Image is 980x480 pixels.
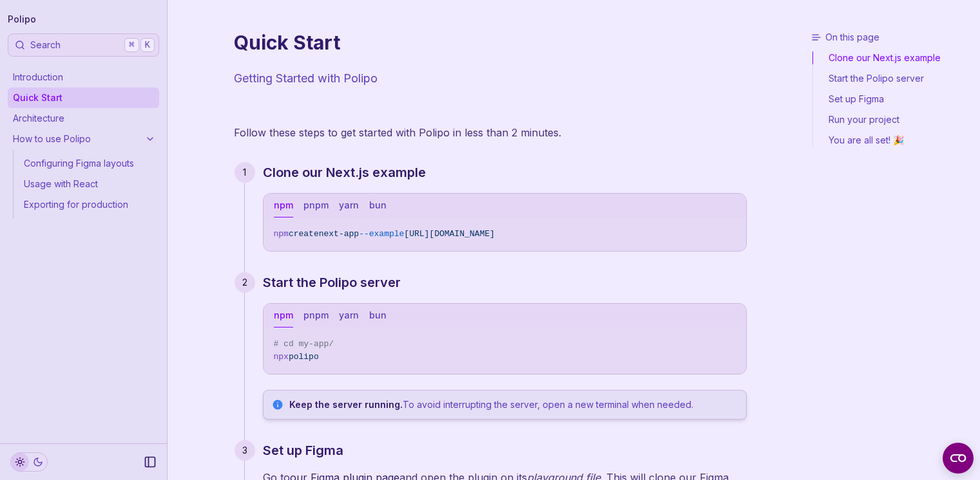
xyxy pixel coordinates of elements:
a: Architecture [8,108,159,129]
a: Configuring Figma layouts [19,153,159,174]
a: Usage with React [19,174,159,194]
kbd: K [140,38,155,52]
span: # cd my-app/ [274,339,334,349]
span: npx [274,352,289,362]
p: To avoid interrupting the server, open a new terminal when needed. [289,398,738,411]
button: Search⌘K [8,33,159,57]
a: Set up Figma [813,89,975,109]
a: Introduction [8,67,159,88]
a: How to use Polipo [8,129,159,149]
a: Start the Polipo server [263,272,401,293]
a: Exporting for production [19,194,159,215]
button: npm [274,194,293,217]
button: yarn [339,304,359,328]
a: Quick Start [8,88,159,108]
span: --example [359,229,404,239]
button: Collapse Sidebar [140,452,160,472]
p: Follow these steps to get started with Polipo in less than 2 minutes. [234,124,747,142]
a: You are all set! 🎉 [813,130,975,147]
span: create [289,229,319,239]
p: Getting Started with Polipo [234,69,747,88]
button: pnpm [303,194,329,217]
button: Toggle Theme [10,452,48,472]
span: polipo [289,352,319,362]
kbd: ⌘ [124,38,139,52]
button: Open CMP widget [943,443,974,474]
span: [URL][DOMAIN_NAME] [404,229,494,239]
button: bun [369,304,387,328]
strong: Keep the server running. [289,399,403,410]
a: Run your project [813,109,975,130]
h3: On this page [811,31,975,44]
a: Set up Figma [263,440,343,461]
button: pnpm [303,304,329,328]
h1: Quick Start [234,31,747,54]
button: npm [274,304,293,328]
a: Start the Polipo server [813,68,975,89]
span: npm [274,229,289,239]
span: next-app [319,229,359,239]
button: bun [369,194,387,217]
button: yarn [339,194,359,217]
a: Clone our Next.js example [813,51,975,68]
a: Polipo [8,10,36,28]
a: Clone our Next.js example [263,162,426,183]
